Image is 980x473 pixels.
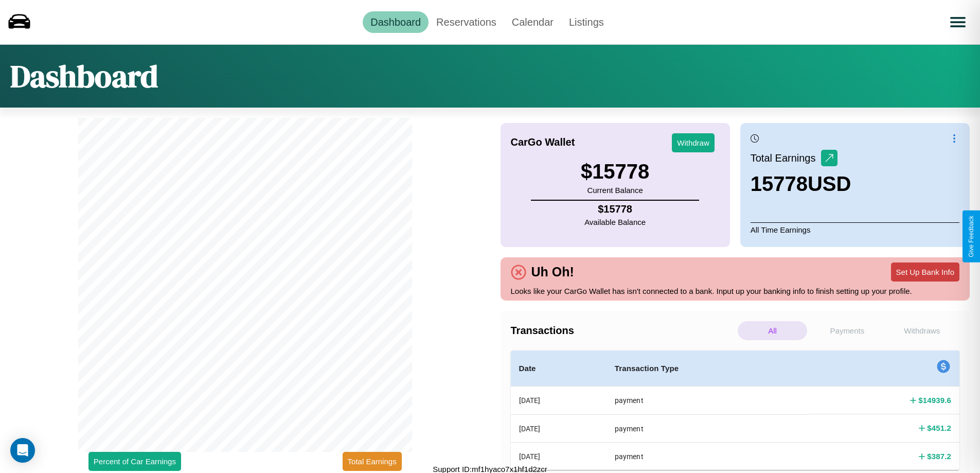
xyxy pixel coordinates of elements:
p: All Time Earnings [751,222,959,237]
th: [DATE] [511,387,607,415]
th: [DATE] [511,443,607,470]
table: simple table [511,351,960,470]
h4: $ 387.2 [927,451,951,462]
th: payment [607,387,810,415]
th: [DATE] [511,414,607,442]
p: All [738,321,807,340]
a: Listings [561,11,612,33]
h4: Transaction Type [615,362,801,375]
h4: Date [519,362,598,375]
a: Reservations [429,11,504,33]
h3: $ 15778 [581,160,649,183]
p: Total Earnings [751,149,821,167]
h1: Dashboard [10,55,158,97]
h4: $ 14939.6 [918,395,951,406]
p: Withdraws [887,321,957,340]
p: Current Balance [581,183,649,197]
p: Available Balance [584,215,646,229]
p: Looks like your CarGo Wallet has isn't connected to a bank. Input up your banking info to finish ... [511,284,960,298]
p: Payments [812,321,882,340]
h4: $ 451.2 [927,423,951,433]
th: payment [607,414,810,442]
button: Percent of Car Earnings [88,452,181,471]
div: Give Feedback [968,216,975,257]
a: Dashboard [363,11,429,33]
div: Open Intercom Messenger [10,438,35,463]
h4: Transactions [511,325,735,337]
h4: CarGo Wallet [511,136,575,148]
th: payment [607,443,810,470]
button: Open menu [943,8,972,37]
button: Set Up Bank Info [891,262,959,282]
h3: 15778 USD [751,172,851,196]
a: Calendar [504,11,561,33]
button: Total Earnings [343,452,402,471]
button: Withdraw [672,133,715,152]
h4: $ 15778 [584,203,646,215]
h4: Uh Oh! [526,265,579,279]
